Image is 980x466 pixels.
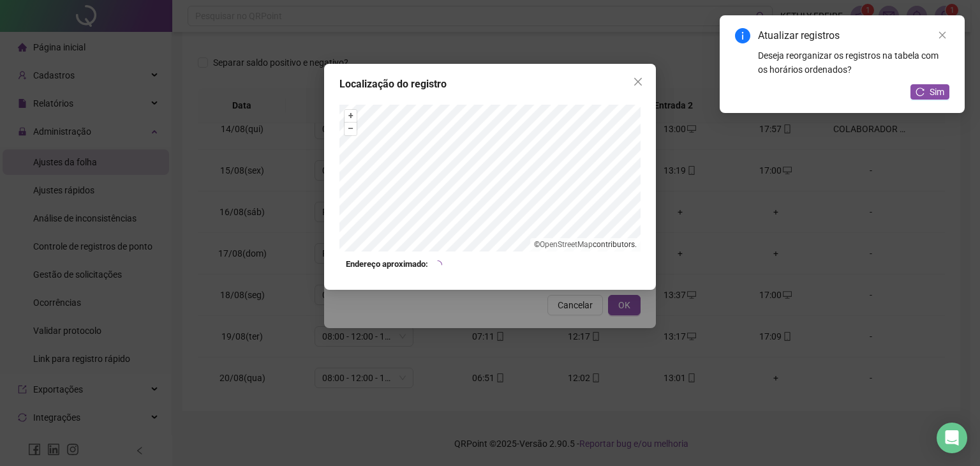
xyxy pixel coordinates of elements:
div: Atualizar registros [758,28,949,43]
span: close [633,77,643,87]
button: – [345,123,357,135]
a: OpenStreetMap [540,240,593,249]
span: Sim [930,85,944,99]
li: © contributors. [534,240,637,249]
button: Sim [910,84,949,100]
div: Deseja reorganizar os registros na tabela com os horários ordenados? [758,49,949,77]
button: Close [628,71,648,92]
span: info-circle [735,28,750,43]
span: reload [916,87,924,96]
div: Localização do registro [339,77,641,92]
strong: Endereço aproximado: [346,258,428,271]
a: Close [935,28,949,42]
span: loading [432,259,443,270]
button: + [345,110,357,122]
span: close [938,31,947,40]
div: Open Intercom Messenger [937,423,967,453]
